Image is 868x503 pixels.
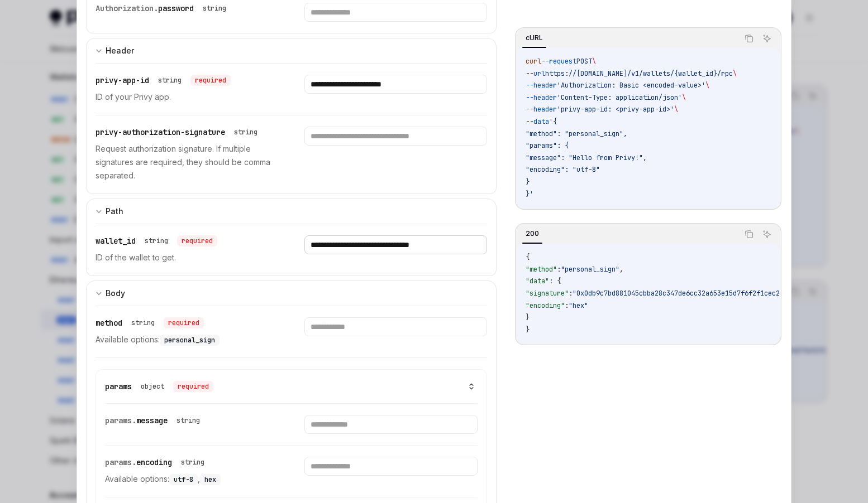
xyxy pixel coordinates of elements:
[526,117,549,126] span: --data
[526,81,557,90] span: --header
[96,142,278,182] p: Request authorization signature. If multiple signatures are required, they should be comma separa...
[105,415,136,425] span: params.
[105,457,209,468] div: params.encoding
[96,75,149,85] span: privy-app-id
[526,253,530,262] span: {
[234,128,257,137] div: string
[592,57,596,66] span: \
[96,3,158,13] span: Authorization.
[569,301,588,310] span: "hex"
[96,3,231,14] div: Authorization.password
[106,205,123,218] div: Path
[557,265,561,274] span: :
[105,457,136,467] span: params.
[619,265,623,274] span: ,
[569,289,573,298] span: :
[545,69,733,78] span: https://[DOMAIN_NAME]/v1/wallets/{wallet_id}/rpc
[105,381,213,392] div: params
[526,289,569,298] span: "signature"
[682,93,686,102] span: \
[526,177,530,186] span: }
[526,301,565,310] span: "encoding"
[96,317,204,328] div: method
[576,57,592,66] span: POST
[526,265,557,274] span: "method"
[561,265,619,274] span: "personal_sign"
[164,317,204,328] div: required
[526,165,600,174] span: "encoding": "utf-8"
[742,31,756,46] button: Copy the contents from the code block
[733,69,737,78] span: \
[96,235,217,246] div: wallet_id
[526,277,549,286] span: "data"
[86,38,497,63] button: expand input section
[136,415,168,425] span: message
[96,318,122,328] span: method
[557,81,705,90] span: 'Authorization: Basic <encoded-value>'
[526,313,530,322] span: }
[141,382,164,391] div: object
[203,4,226,13] div: string
[526,129,627,138] span: "method": "personal_sign",
[105,381,132,391] span: params
[131,318,155,327] div: string
[705,81,709,90] span: \
[164,336,215,345] span: personal_sign
[86,199,497,224] button: expand input section
[549,277,561,286] span: : {
[96,251,278,264] p: ID of the wallet to get.
[173,381,213,392] div: required
[181,458,204,467] div: string
[190,75,231,86] div: required
[177,416,200,425] div: string
[526,57,541,66] span: curl
[526,325,530,334] span: }
[106,287,125,300] div: Body
[526,190,533,199] span: }'
[96,127,225,137] span: privy-authorization-signature
[145,236,168,245] div: string
[158,3,194,13] span: password
[674,105,678,114] span: \
[106,44,134,57] div: Header
[96,236,136,246] span: wallet_id
[526,69,545,78] span: --url
[742,227,756,241] button: Copy the contents from the code block
[760,31,774,46] button: Ask AI
[549,117,557,126] span: '{
[177,235,217,246] div: required
[526,105,557,114] span: --header
[541,57,576,66] span: --request
[174,475,193,484] span: utf-8
[526,153,647,162] span: "message": "Hello from Privy!",
[204,475,216,484] span: hex
[105,472,278,486] p: Available options: ,
[105,415,204,426] div: params.message
[526,93,557,102] span: --header
[557,105,674,114] span: 'privy-app-id: <privy-app-id>'
[86,280,497,306] button: expand input section
[760,227,774,241] button: Ask AI
[565,301,569,310] span: :
[96,90,278,104] p: ID of your Privy app.
[136,457,172,467] span: encoding
[96,75,231,86] div: privy-app-id
[526,141,569,150] span: "params": {
[96,127,262,138] div: privy-authorization-signature
[522,227,542,240] div: 200
[557,93,682,102] span: 'Content-Type: application/json'
[96,333,278,346] p: Available options:
[158,76,182,85] div: string
[522,31,546,45] div: cURL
